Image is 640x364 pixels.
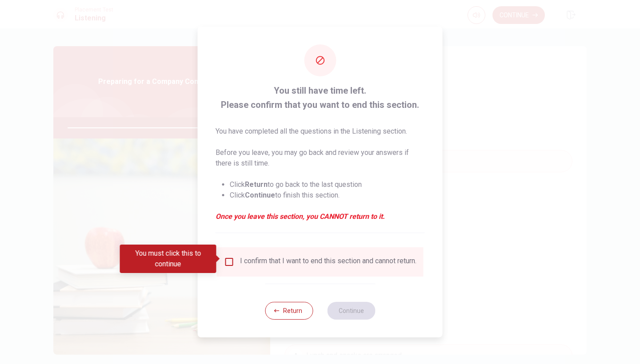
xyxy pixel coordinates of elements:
div: You must click this to continue [120,245,216,273]
p: You have completed all the questions in the Listening section. [216,126,425,137]
li: Click to finish this section. [230,190,425,201]
span: You still have time left. Please confirm that you want to end this section. [216,83,425,112]
span: You must click this to continue [224,257,235,267]
button: Return [265,302,313,320]
p: Before you leave, you may go back and review your answers if there is still time. [216,147,425,169]
strong: Return [245,180,268,189]
li: Click to go back to the last question [230,179,425,190]
button: Continue [327,302,375,320]
div: I confirm that I want to end this section and cannot return. [240,257,416,267]
em: Once you leave this section, you CANNOT return to it. [216,211,425,222]
strong: Continue [245,191,275,199]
